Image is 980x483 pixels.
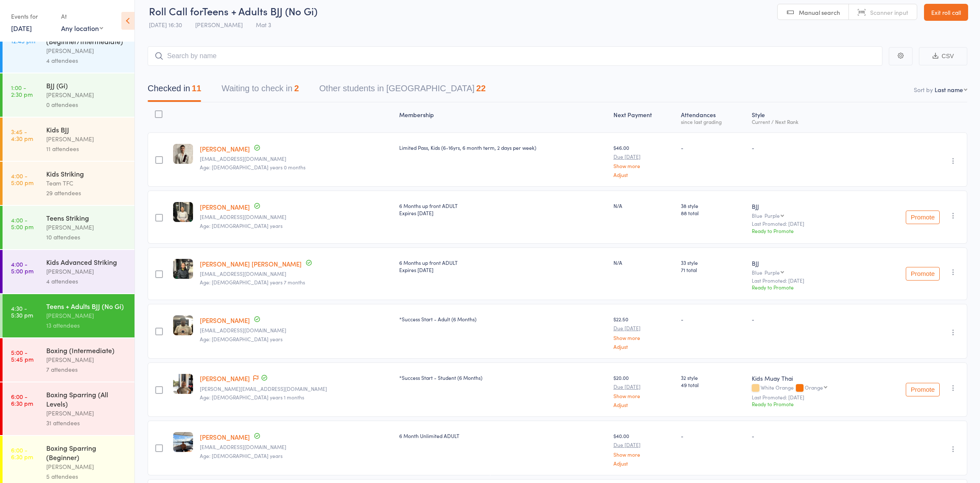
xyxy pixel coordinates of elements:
[752,284,868,291] div: Ready to Promote
[681,209,745,216] span: 88 total
[399,374,606,381] div: *Success Start - Student (6 Months)
[752,119,868,124] div: Current / Next Rank
[805,385,823,390] div: Orange
[935,85,963,94] div: Last name
[681,144,745,151] div: -
[46,46,127,56] div: [PERSON_NAME]
[681,315,745,323] div: -
[256,20,271,29] span: Mat 3
[46,365,127,374] div: 7 attendees
[11,446,33,460] time: 6:00 - 6:30 pm
[11,261,34,274] time: 4:00 - 5:00 pm
[752,432,868,439] div: -
[46,301,127,311] div: Teens + Adults BJJ (No Gi)
[46,232,127,242] div: 10 attendees
[46,311,127,320] div: [PERSON_NAME]
[748,106,871,129] div: Style
[399,315,606,323] div: *Success Start - Adult (6 Months)
[752,374,868,382] div: Kids Muay Thai
[200,327,392,333] small: brasivera1@hotmail.com
[3,250,134,293] a: 4:00 -5:00 pmKids Advanced Striking[PERSON_NAME]4 attendees
[613,374,674,407] div: $20.00
[46,134,127,144] div: [PERSON_NAME]
[46,267,127,276] div: [PERSON_NAME]
[752,144,868,151] div: -
[399,209,606,216] div: Expires [DATE]
[200,386,392,392] small: Alison.dvdsn@gmail.com
[399,266,606,273] div: Expires [DATE]
[11,128,33,142] time: 3:45 - 4:30 pm
[399,432,606,439] div: 6 Month Unlimited ADULT
[399,202,606,216] div: 6 Months up front ADULT
[149,4,202,18] span: Roll Call for
[613,452,674,457] a: Show more
[46,222,127,232] div: [PERSON_NAME]
[399,259,606,273] div: 6 Months up front ADULT
[3,20,134,73] a: 12:00 -12:45 pmMuay Thai (Beginner/Intermediate)[PERSON_NAME]4 attendees
[46,443,127,462] div: Boxing Sparring (Beginner)
[3,118,134,161] a: 3:45 -4:30 pmKids BJJ[PERSON_NAME]11 attendees
[200,393,304,401] span: Age: [DEMOGRAPHIC_DATA] years 1 months
[149,20,182,29] span: [DATE] 16:30
[610,106,678,129] div: Next Payment
[173,202,193,222] img: image1662974615.png
[200,156,392,162] small: camdenbeach231@hotmail.com
[752,385,868,392] div: White Orange
[764,213,780,218] div: Purple
[46,178,127,188] div: Team TFC
[46,320,127,330] div: 13 attendees
[200,444,392,450] small: Michaelhireitem@gmail.com
[46,472,127,481] div: 5 attendees
[752,394,868,400] small: Last Promoted: [DATE]
[46,355,127,365] div: [PERSON_NAME]
[476,84,486,93] div: 22
[200,214,392,220] small: jerlenechong06@gmail.com
[46,408,127,418] div: [PERSON_NAME]
[11,305,33,318] time: 4:30 - 5:30 pm
[3,73,134,117] a: 1:00 -2:30 pmBJJ (Gi)[PERSON_NAME]0 attendees
[202,4,317,18] span: Teens + Adults BJJ (No Gi)
[3,382,134,435] a: 6:00 -6:30 pmBoxing Sparring (All Levels)[PERSON_NAME]31 attendees
[681,432,745,439] div: -
[61,23,103,33] div: Any location
[148,79,201,102] button: Checked in11
[613,154,674,160] small: Due [DATE]
[613,315,674,349] div: $22.50
[799,8,840,17] span: Manual search
[3,206,134,249] a: 4:00 -5:00 pmTeens Striking[PERSON_NAME]10 attendees
[46,418,127,428] div: 31 attendees
[221,79,299,102] button: Waiting to check in2
[200,202,250,211] a: [PERSON_NAME]
[678,106,748,129] div: Atten­dances
[200,452,283,459] span: Age: [DEMOGRAPHIC_DATA] years
[46,125,127,134] div: Kids BJJ
[752,202,868,211] div: BJJ
[319,79,486,102] button: Other students in [GEOGRAPHIC_DATA]22
[613,335,674,340] a: Show more
[46,276,127,286] div: 4 attendees
[173,144,193,164] img: image1750144188.png
[173,374,193,394] img: image1698908888.png
[613,402,674,407] a: Adjust
[200,222,283,229] span: Age: [DEMOGRAPHIC_DATA] years
[613,325,674,331] small: Due [DATE]
[752,315,868,323] div: -
[613,144,674,177] div: $46.00
[613,384,674,390] small: Due [DATE]
[294,84,299,93] div: 2
[752,227,868,234] div: Ready to Promote
[173,259,193,279] img: image1662974947.png
[613,442,674,448] small: Due [DATE]
[396,106,610,129] div: Membership
[173,315,193,335] img: image1719562002.png
[173,432,193,452] img: image1742192035.png
[46,56,127,65] div: 4 attendees
[752,278,868,284] small: Last Promoted: [DATE]
[11,9,53,23] div: Events for
[200,432,250,441] a: [PERSON_NAME]
[752,259,868,267] div: BJJ
[192,84,201,93] div: 11
[11,23,32,33] a: [DATE]
[906,267,940,281] button: Promote
[681,119,745,124] div: since last grading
